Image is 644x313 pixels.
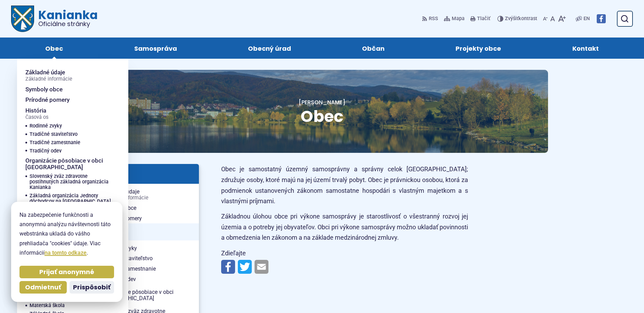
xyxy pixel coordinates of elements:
[25,94,112,105] a: Prírodné pomery
[556,11,567,26] button: Zväčšiť veľkosť písma
[96,187,199,203] a: Základné údajeZákladné informácie
[221,260,235,274] img: Zdieľať na Facebooku
[30,302,109,310] a: Materská škola
[30,192,112,211] a: Základná organizácia Jednoty dôchodcov na [GEOGRAPHIC_DATA] [GEOGRAPHIC_DATA]
[221,248,468,259] p: Zdieľajte
[19,210,114,257] p: Na zabezpečenie funkčnosti a anonymnú analýzu návštevnosti táto webstránka ukladá do vášho prehli...
[96,287,199,303] a: Organizácie pôsobiace v obci [GEOGRAPHIC_DATA]
[456,38,501,59] span: Projekty obce
[34,9,98,27] span: Kanianka
[30,130,78,139] span: Tradičné staviteľstvo
[422,11,440,26] a: RSS
[11,6,98,32] a: Logo Kanianka, prejsť na domovskú stránku.
[96,223,199,240] a: HistóriaČasová os
[505,16,537,22] span: kontrast
[45,38,63,59] span: Obec
[96,274,199,285] a: Tradičný odev
[30,122,109,130] a: Rodinné zvyky
[221,211,468,243] p: Základnou úlohou obce pri výkone samosprávy je starostlivosť o všestranný rozvoj jej územia a o p...
[25,84,112,95] a: Symboly obce
[25,67,112,84] a: Základné údajeZákladné informácie
[300,105,344,127] span: Obec
[102,274,193,285] span: Tradičný odev
[45,249,87,256] a: na tomto odkaze
[25,84,63,95] span: Symboly obce
[39,268,94,276] span: Prijať anonymné
[25,67,72,84] span: Základné údaje
[102,264,193,274] span: Tradičné zamestnanie
[25,283,61,291] span: Odmietnuť
[30,172,112,192] a: Slovenský zväz zdravotne postihnutých základná organizácia Kanianka
[442,11,466,26] a: Mapa
[582,15,591,23] a: EN
[25,94,70,105] span: Prírodné pomery
[597,14,606,23] img: Prejsť na Facebook stránku
[469,11,492,26] button: Tlačiť
[70,281,114,294] button: Prispôsobiť
[17,38,91,59] a: Obec
[25,155,112,172] a: Organizácie pôsobiace v obci [GEOGRAPHIC_DATA]
[102,243,193,254] span: Rodinné zvyky
[549,11,556,26] button: Nastaviť pôvodnú veľkosť písma
[96,203,199,213] a: Symboly obce
[102,287,193,303] span: Organizácie pôsobiace v obci [GEOGRAPHIC_DATA]
[238,260,252,274] img: Zdieľať na Twitteri
[429,15,438,23] span: RSS
[497,11,539,26] button: Zvýšiťkontrast
[572,38,599,59] span: Kontakt
[102,195,193,201] span: Základné informácie
[96,243,199,254] a: Rodinné zvyky
[96,164,199,183] h3: Obec
[477,16,490,22] span: Tlačiť
[96,213,199,224] a: Prírodné pomery
[25,76,72,82] span: Základné informácie
[102,213,193,224] span: Prírodné pomery
[541,11,549,26] button: Zmenšiť veľkosť písma
[96,253,199,264] a: Tradičné staviteľstvo
[19,281,67,294] button: Odmietnuť
[427,38,530,59] a: Projekty obce
[219,38,320,59] a: Obecný úrad
[73,283,111,291] span: Prispôsobiť
[255,260,268,274] img: Zdieľať e-mailom
[102,233,193,238] span: Časová os
[452,15,465,23] span: Mapa
[362,38,385,59] span: Občan
[25,115,48,120] span: Časová os
[102,203,193,213] span: Symboly obce
[25,105,100,122] a: HistóriaČasová os
[299,98,345,106] a: [PERSON_NAME]
[505,16,518,22] span: Zvýšiť
[19,266,114,278] button: Prijať anonymné
[248,38,291,59] span: Obecný úrad
[30,302,65,310] span: Materská škola
[583,15,590,23] span: EN
[333,38,413,59] a: Občan
[102,187,193,203] span: Základné údaje
[102,223,193,240] span: História
[96,264,199,274] a: Tradičné zamestnanie
[25,105,48,122] span: História
[11,6,34,32] img: Prejsť na domovskú stránku
[544,38,627,59] a: Kontakt
[221,164,468,206] p: Obec je samostatný územný samosprávny a správny celok [GEOGRAPHIC_DATA]; združuje osoby, ktoré ma...
[30,122,62,130] span: Rodinné zvyky
[30,147,109,155] a: Tradičný odev
[38,21,98,27] span: Oficiálne stránky
[105,38,205,59] a: Samospráva
[102,253,193,264] span: Tradičné staviteľstvo
[30,139,80,147] span: Tradičné zamestnanie
[30,130,109,139] a: Tradičné staviteľstvo
[30,147,62,155] span: Tradičný odev
[30,139,109,147] a: Tradičné zamestnanie
[134,38,177,59] span: Samospráva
